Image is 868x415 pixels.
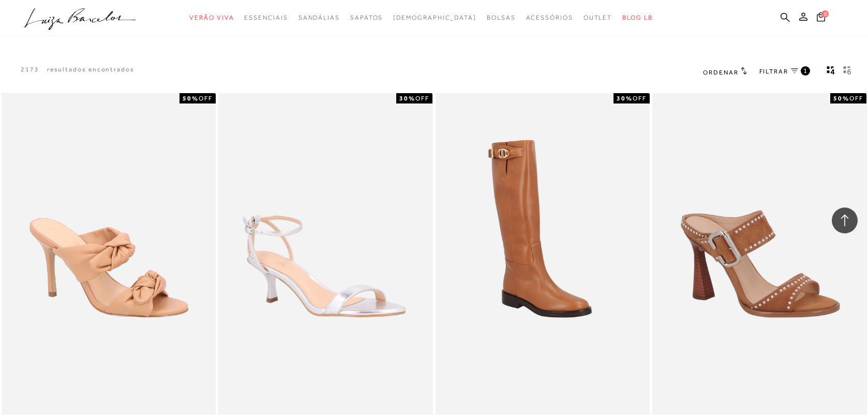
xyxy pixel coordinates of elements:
span: Acessórios [526,14,573,21]
span: Verão Viva [189,14,234,21]
a: BLOG LB [622,8,652,27]
span: OFF [633,95,647,102]
span: Bolsas [487,14,516,21]
a: categoryNavScreenReaderText [487,8,516,27]
span: Sapatos [350,14,383,21]
a: categoryNavScreenReaderText [298,8,340,27]
span: FILTRAR [759,67,788,76]
a: categoryNavScreenReaderText [350,8,383,27]
span: Sandálias [298,14,340,21]
img: SANDÁLIA DE TIRAS FINAS METALIZADA PRATA DE SALTO MÉDIO [219,95,432,413]
span: 1 [803,66,808,75]
span: Outlet [583,14,612,21]
button: 0 [814,11,828,25]
p: 2173 [21,65,39,74]
a: categoryNavScreenReaderText [244,8,288,27]
button: Mostrar 4 produtos por linha [824,65,838,79]
a: categoryNavScreenReaderText [526,8,573,27]
img: BOTA DE CANO LONGO MONTARIA EM COURO CARAMELO [437,95,649,413]
span: OFF [415,95,429,102]
a: categoryNavScreenReaderText [189,8,234,27]
span: [DEMOGRAPHIC_DATA] [393,14,476,21]
img: MULE DE SALTO ALTO EM COURO BEGE COM LAÇOS [3,95,215,413]
strong: 30% [617,95,633,102]
strong: 50% [183,95,199,102]
span: OFF [199,95,213,102]
button: gridText6Desc [840,65,855,79]
a: noSubCategoriesText [393,8,476,27]
span: BLOG LB [622,14,652,21]
a: categoryNavScreenReaderText [583,8,612,27]
strong: 30% [399,95,415,102]
span: Ordenar [703,69,738,76]
span: Essenciais [244,14,288,21]
img: MULE DE SALTO ALTO EM CAMURÇA CARAMELO COM MICRO REBITES [653,95,866,413]
strong: 50% [833,95,849,102]
span: 0 [821,10,829,18]
p: resultados encontrados [47,65,134,74]
span: OFF [849,95,863,102]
